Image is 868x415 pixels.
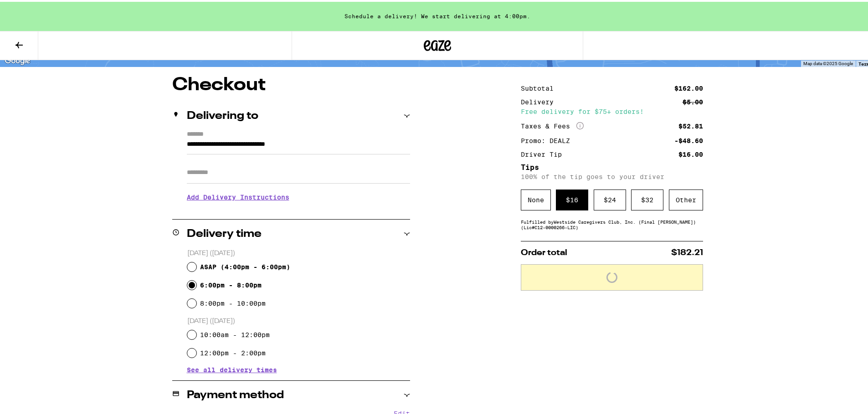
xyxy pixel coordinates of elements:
[594,188,626,209] div: $ 24
[187,206,410,213] p: We'll contact you at [PHONE_NUMBER] when we arrive
[172,74,410,92] h1: Checkout
[2,53,32,65] img: Google
[187,247,410,256] p: [DATE] ([DATE])
[678,121,703,128] div: $52.81
[2,53,32,65] a: Open this area in Google Maps (opens a new window)
[5,6,66,14] span: Hi. Need any help?
[200,280,262,287] label: 6:00pm - 8:00pm
[187,227,262,238] h2: Delivery time
[521,136,576,142] div: Promo: DEALZ
[521,247,567,255] span: Order total
[556,188,588,209] div: $ 16
[683,97,703,103] div: $5.00
[187,388,284,399] h2: Payment method
[521,217,703,228] div: Fulfilled by Westside Caregivers Club, Inc. (Final [PERSON_NAME]) (Lic# C12-0000266-LIC )
[521,83,560,90] div: Subtotal
[187,185,410,206] h3: Add Delivery Instructions
[521,162,703,169] h5: Tips
[631,188,663,209] div: $ 32
[521,188,551,209] div: None
[200,329,270,337] label: 10:00am - 12:00pm
[678,149,703,156] div: $16.00
[671,247,703,255] span: $182.21
[521,97,560,103] div: Delivery
[187,109,258,120] h2: Delivering to
[521,107,703,113] div: Free delivery for $75+ orders!
[521,171,703,179] p: 100% of the tip goes to your driver
[521,149,568,156] div: Driver Tip
[803,59,853,64] span: Map data ©2025 Google
[200,348,266,355] label: 12:00pm - 2:00pm
[674,136,703,142] div: -$48.60
[187,315,410,324] p: [DATE] ([DATE])
[200,261,290,269] span: ASAP ( 4:00pm - 6:00pm )
[200,298,266,305] label: 8:00pm - 10:00pm
[669,188,703,209] div: Other
[674,83,703,90] div: $162.00
[187,365,277,371] button: See all delivery times
[521,120,584,128] div: Taxes & Fees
